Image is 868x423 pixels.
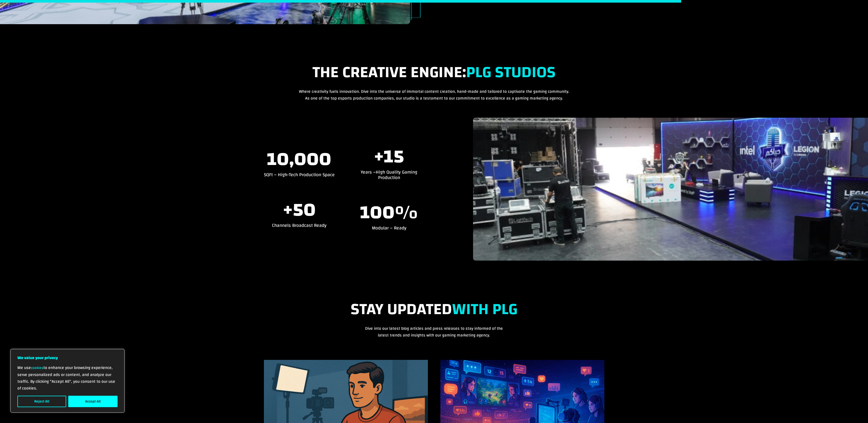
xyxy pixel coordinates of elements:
[264,223,335,228] p: Channels Broadcast Ready
[17,364,118,392] p: We use to enhance your browsing experience, serve personalized ads or content, and analyze our tr...
[264,325,604,339] p: Dive into our latest blog articles and press releases to stay informed of the latest trends and i...
[466,57,556,87] strong: PLG STUDIOS
[354,170,425,180] p: High Quality Gaming Production
[17,354,118,361] p: We value your privacy
[10,349,125,413] div: We value your privacy
[384,140,404,174] span: 15
[298,88,570,102] p: Where creativity fuels innovation. Dive into the universe of immortal content creation, hand-made...
[68,396,118,407] button: Accept All
[452,294,517,324] strong: with PLG
[360,195,395,230] span: 100
[842,398,868,423] iframe: Chat Widget
[264,172,335,178] p: SQFt – High-Tech Production Space
[361,168,376,176] span: Years –
[17,396,66,407] button: Reject All
[354,226,425,231] p: Modular – Ready
[395,195,418,230] span: %
[264,300,604,325] h2: Stay Updated
[374,140,384,174] span: +
[267,142,331,176] span: 10,000
[283,193,293,227] span: +
[264,63,604,88] h2: THE CREATIVE ENGINE:
[293,193,316,227] span: 50
[31,365,43,371] a: cookies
